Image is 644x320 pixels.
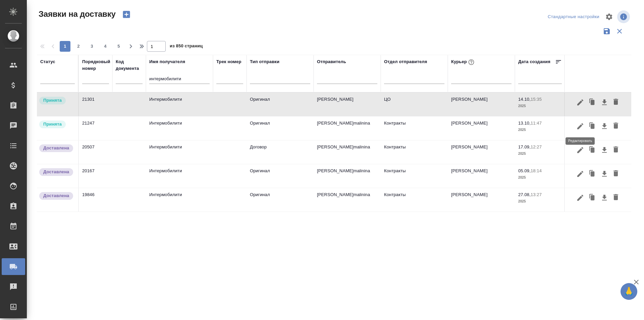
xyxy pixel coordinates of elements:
[314,93,381,116] td: [PERSON_NAME]
[146,93,213,116] td: Интермобилити
[586,120,599,133] button: Клонировать
[531,192,542,197] p: 13:27
[381,117,448,140] td: Контракты
[448,188,515,212] td: [PERSON_NAME]
[575,191,586,204] button: Редактировать
[118,9,135,20] button: Создать
[610,96,622,109] button: Удалить
[87,43,97,50] span: 3
[146,140,213,164] td: Интермобилити
[317,58,346,65] div: Отправитель
[448,140,515,164] td: [PERSON_NAME]
[82,58,110,72] div: Порядковый номер
[586,144,599,156] button: Клонировать
[39,120,75,129] div: Курьер назначен
[518,97,531,102] p: 14.10,
[79,188,112,212] td: 19846
[79,117,112,140] td: 21247
[518,192,531,197] p: 27.08,
[575,96,586,109] button: Редактировать
[613,25,626,38] button: Сбросить фильтры
[247,93,314,116] td: Оригинал
[518,168,531,173] p: 05.09,
[250,58,279,65] div: Тип отправки
[73,43,84,50] span: 2
[73,41,84,52] button: 2
[79,164,112,188] td: 20167
[43,192,69,199] p: Доставлена
[43,97,62,104] p: Принята
[518,174,562,181] p: 2025
[518,58,550,65] div: Дата создания
[610,120,622,133] button: Удалить
[546,12,601,22] div: split button
[247,117,314,140] td: Оригинал
[247,164,314,188] td: Оригинал
[610,191,622,204] button: Удалить
[39,191,75,200] div: Документы доставлены, фактическая дата доставки проставиться автоматически
[599,144,610,156] button: Скачать
[518,121,531,126] p: 13.10,
[37,9,116,19] span: Заявки на доставку
[39,168,75,177] div: Документы доставлены, фактическая дата доставки проставиться автоматически
[518,144,531,149] p: 17.09,
[247,140,314,164] td: Договор
[39,144,75,153] div: Документы доставлены, фактическая дата доставки проставиться автоматически
[247,188,314,212] td: Оригинал
[146,164,213,188] td: Интермобилити
[518,150,562,157] p: 2025
[314,188,381,212] td: [PERSON_NAME]malinina
[146,188,213,212] td: Интермобилити
[531,144,542,149] p: 12:27
[170,42,203,52] span: из 850 страниц
[600,25,613,38] button: Сохранить фильтры
[448,93,515,116] td: [PERSON_NAME]
[586,191,599,204] button: Клонировать
[531,121,542,126] p: 11:47
[39,96,75,105] div: Курьер назначен
[87,41,97,52] button: 3
[43,121,62,128] p: Принята
[610,168,622,180] button: Удалить
[599,191,610,204] button: Скачать
[467,58,476,66] button: При выборе курьера статус заявки автоматически поменяется на «Принята»
[113,43,124,50] span: 5
[100,43,111,50] span: 4
[518,198,562,205] p: 2025
[531,168,542,173] p: 18:14
[621,283,637,300] button: 🙏
[113,41,124,52] button: 5
[43,145,69,151] p: Доставлена
[381,93,448,116] td: ЦО
[100,41,111,52] button: 4
[314,164,381,188] td: [PERSON_NAME]malinina
[599,96,610,109] button: Скачать
[623,284,635,299] span: 🙏
[518,127,562,133] p: 2025
[40,58,55,65] div: Статус
[448,117,515,140] td: [PERSON_NAME]
[149,58,185,65] div: Имя получателя
[146,117,213,140] td: Интермобилити
[381,164,448,188] td: Контракты
[599,120,610,133] button: Скачать
[43,169,69,175] p: Доставлена
[381,188,448,212] td: Контракты
[314,140,381,164] td: [PERSON_NAME]malinina
[314,117,381,140] td: [PERSON_NAME]malinina
[531,97,542,102] p: 15:35
[381,140,448,164] td: Контракты
[384,58,427,65] div: Отдел отправителя
[586,96,599,109] button: Клонировать
[79,140,112,164] td: 20507
[116,58,143,72] div: Код документа
[575,144,586,156] button: Редактировать
[586,168,599,180] button: Клонировать
[599,168,610,180] button: Скачать
[216,58,241,65] div: Трек номер
[448,164,515,188] td: [PERSON_NAME]
[451,58,476,66] div: Курьер
[610,144,622,156] button: Удалить
[79,93,112,116] td: 21301
[575,168,586,180] button: Редактировать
